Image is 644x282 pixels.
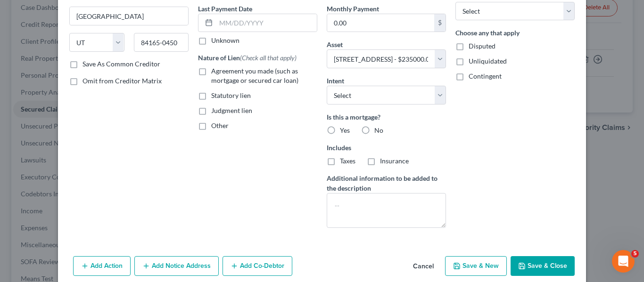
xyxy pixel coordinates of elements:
[340,126,350,134] span: Yes
[434,14,446,32] div: $
[73,256,131,276] button: Add Action
[327,40,343,48] span: Asset
[198,4,252,14] label: Last Payment Date
[511,256,575,276] button: Save & Close
[70,7,188,25] input: Enter city...
[211,67,298,84] span: Agreement you made (such as mortgage or secured car loan)
[216,14,317,32] input: MM/DD/YYYY
[327,4,379,14] label: Monthly Payment
[455,28,575,38] label: Choose any that apply
[83,77,162,85] span: Omit from Creditor Matrix
[469,57,507,65] span: Unliquidated
[134,256,219,276] button: Add Notice Address
[240,54,297,62] span: (Check all that apply)
[327,14,434,32] input: 0.00
[340,157,355,165] span: Taxes
[211,91,251,99] span: Statutory lien
[211,106,252,114] span: Judgment lien
[469,42,495,50] span: Disputed
[211,36,239,45] label: Unknown
[327,173,446,193] label: Additional information to be added to the description
[134,33,189,52] input: Enter zip...
[327,112,446,122] label: Is this a mortgage?
[327,76,344,86] label: Intent
[469,72,502,80] span: Contingent
[327,143,446,153] label: Includes
[380,157,409,165] span: Insurance
[612,250,635,273] iframe: Intercom live chat
[445,256,507,276] button: Save & New
[198,53,297,63] label: Nature of Lien
[223,256,292,276] button: Add Co-Debtor
[405,257,441,276] button: Cancel
[211,121,229,129] span: Other
[374,126,383,134] span: No
[631,250,639,258] span: 5
[83,59,160,69] label: Save As Common Creditor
